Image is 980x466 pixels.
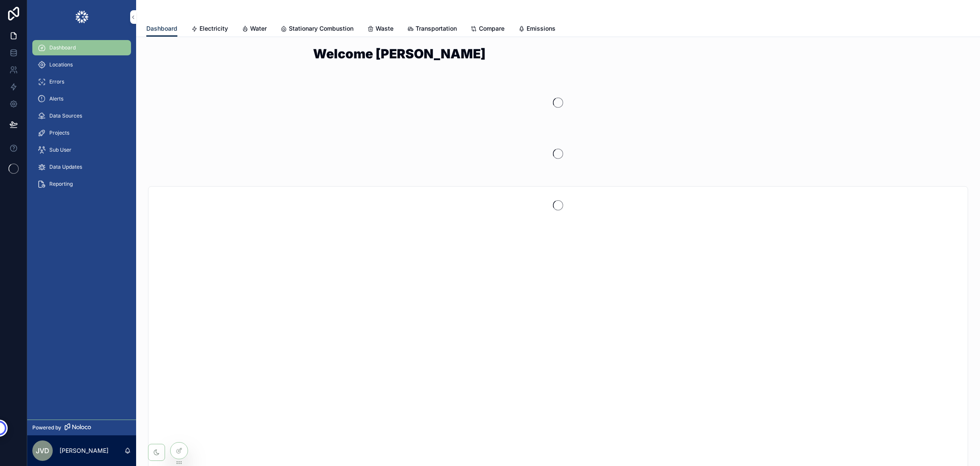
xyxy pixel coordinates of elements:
[289,24,353,33] span: Stationary Combustion
[32,74,131,89] a: Errors
[27,34,136,203] div: scrollable content
[32,159,131,175] a: Data Updates
[199,24,228,33] span: Electricity
[27,420,136,435] a: Powered by
[518,21,556,38] a: Emissions
[32,176,131,192] a: Reporting
[32,91,131,106] a: Alerts
[367,21,393,38] a: Waste
[49,181,73,187] span: Reporting
[32,125,131,141] a: Projects
[49,112,82,119] span: Data Sources
[49,78,64,85] span: Errors
[313,47,803,60] h1: Welcome [PERSON_NAME]
[36,446,49,456] span: JVd
[32,57,131,72] a: Locations
[250,24,267,33] span: Water
[49,61,73,68] span: Locations
[49,44,76,51] span: Dashboard
[49,129,69,136] span: Projects
[191,21,228,38] a: Electricity
[32,40,131,55] a: Dashboard
[75,10,89,24] img: App logo
[479,24,504,33] span: Compare
[416,24,457,33] span: Transportation
[49,164,82,170] span: Data Updates
[527,24,556,33] span: Emissions
[60,446,108,455] p: [PERSON_NAME]
[407,21,457,38] a: Transportation
[146,21,177,37] a: Dashboard
[49,147,71,153] span: Sub User
[146,24,177,33] span: Dashboard
[376,24,393,33] span: Waste
[32,424,61,431] span: Powered by
[280,21,353,38] a: Stationary Combustion
[242,21,267,38] a: Water
[32,142,131,158] a: Sub User
[470,21,504,38] a: Compare
[49,95,63,102] span: Alerts
[32,108,131,124] a: Data Sources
